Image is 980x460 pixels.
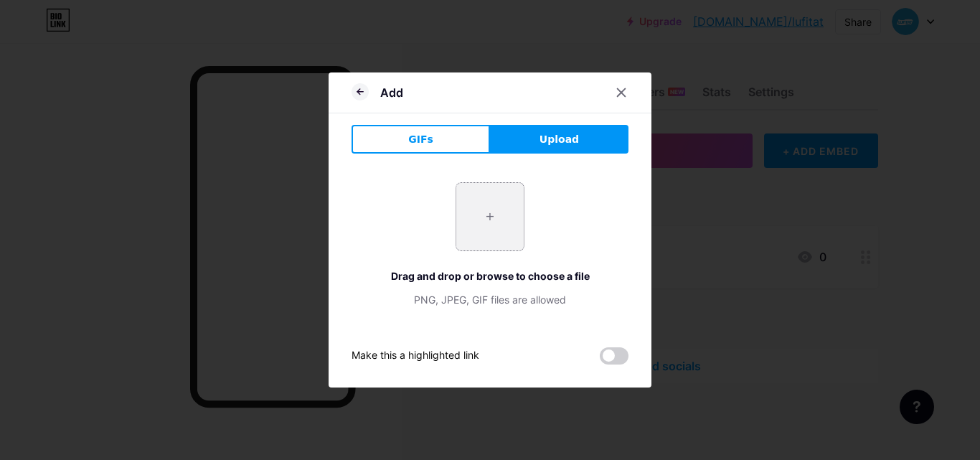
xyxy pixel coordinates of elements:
[408,132,433,147] span: GIFs
[352,347,479,365] div: Make this a highlighted link
[352,268,628,283] div: Drag and drop or browse to choose a file
[490,125,628,154] button: Upload
[352,292,628,307] div: PNG, JPEG, GIF files are allowed
[380,84,403,101] div: Add
[352,125,490,154] button: GIFs
[540,132,579,147] span: Upload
